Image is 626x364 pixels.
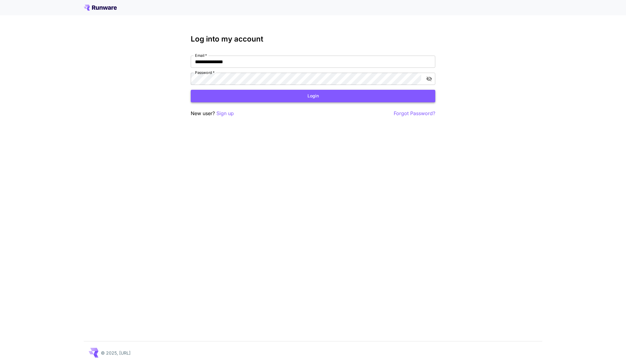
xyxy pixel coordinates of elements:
[216,110,234,117] button: Sign up
[195,70,215,75] label: Password
[394,110,435,117] button: Forgot Password?
[191,110,234,117] p: New user?
[424,73,435,84] button: toggle password visibility
[191,35,435,43] h3: Log into my account
[195,53,207,58] label: Email
[101,350,131,356] p: © 2025, [URL]
[191,90,435,102] button: Login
